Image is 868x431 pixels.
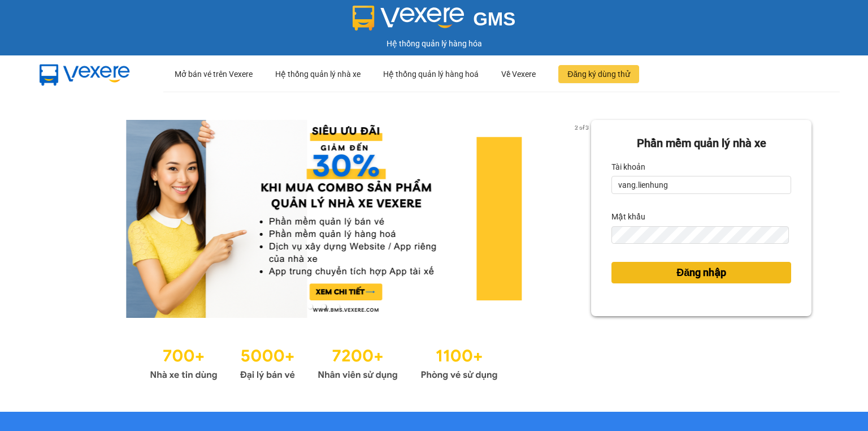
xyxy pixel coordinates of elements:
button: previous slide / item [57,120,72,318]
span: Đăng ký dùng thử [567,68,630,80]
span: Đăng nhập [676,265,726,281]
input: Mật khẩu [611,226,789,244]
label: Mật khẩu [611,208,645,226]
div: Hệ thống quản lý hàng hóa [3,37,865,50]
li: slide item 1 [308,304,313,309]
div: Hệ thống quản lý hàng hoá [383,56,479,92]
img: logo 2 [353,6,465,31]
div: Phần mềm quản lý nhà xe [611,135,791,152]
p: 2 of 3 [571,120,591,135]
input: Tài khoản [611,176,791,194]
button: next slide / item [575,120,591,318]
li: slide item 2 [322,304,326,309]
li: slide item 3 [335,304,340,309]
div: Mở bán vé trên Vexere [175,56,253,92]
span: GMS [473,8,515,29]
img: mbUUG5Q.png [28,55,141,93]
div: Hệ thống quản lý nhà xe [275,56,361,92]
div: Về Vexere [501,56,536,92]
button: Đăng nhập [611,262,791,283]
a: GMS [353,17,516,26]
button: Đăng ký dùng thử [558,65,639,83]
label: Tài khoản [611,158,645,176]
img: Statistics.png [150,341,498,383]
